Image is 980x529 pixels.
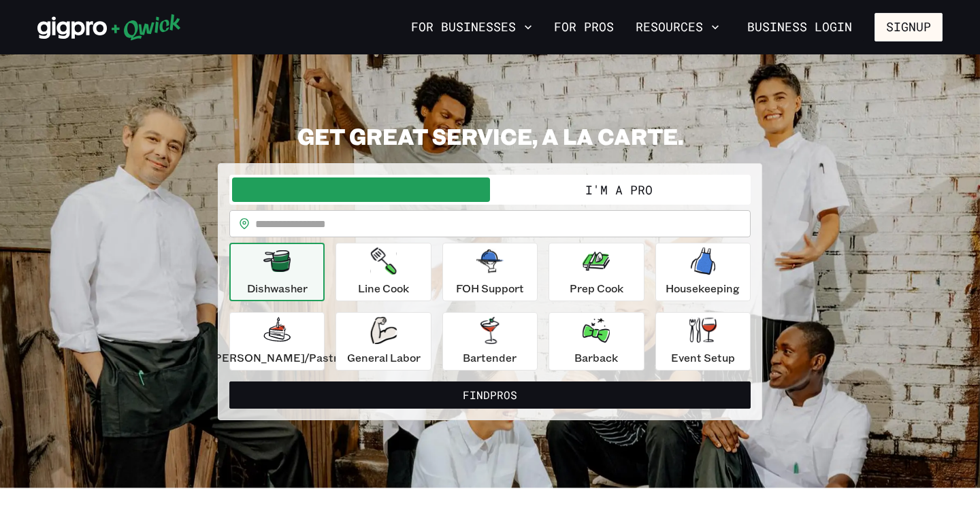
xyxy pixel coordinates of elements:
[229,381,751,409] button: FindPros
[574,349,618,366] p: Barback
[229,243,325,301] button: Dishwasher
[406,16,538,39] button: For Businesses
[875,13,943,41] button: Signup
[666,280,740,296] p: Housekeeping
[336,243,431,301] button: Line Cook
[336,312,431,371] button: General Labor
[210,349,344,366] p: [PERSON_NAME]/Pastry
[655,243,751,301] button: Housekeeping
[549,16,619,39] a: For Pros
[490,177,748,202] button: I'm a Pro
[218,122,762,150] h2: GET GREAT SERVICE, A LA CARTE.
[247,280,308,296] p: Dishwasher
[463,349,517,366] p: Bartender
[655,312,751,371] button: Event Setup
[630,16,725,39] button: Resources
[442,243,538,301] button: FOH Support
[736,13,864,41] a: Business Login
[570,280,623,296] p: Prep Cook
[358,280,409,296] p: Line Cook
[347,349,421,366] p: General Labor
[442,312,538,371] button: Bartender
[456,280,524,296] p: FOH Support
[549,243,644,301] button: Prep Cook
[549,312,644,371] button: Barback
[671,349,735,366] p: Event Setup
[232,177,490,202] button: I'm a Business
[229,312,325,371] button: [PERSON_NAME]/Pastry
